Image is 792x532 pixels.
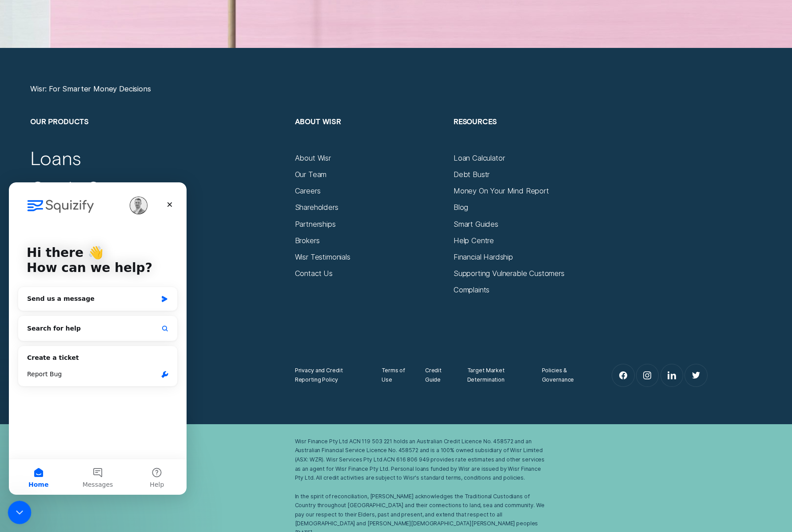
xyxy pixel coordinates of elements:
[9,182,187,495] iframe: Intercom live chat
[295,220,336,229] a: Partnerships
[13,184,165,200] div: Report Bug
[454,252,513,262] a: Financial Hardship
[30,146,81,170] a: Loans
[74,299,104,305] span: Messages
[295,170,327,179] a: Our Team
[454,285,490,295] a: Complaints
[295,154,331,163] a: About Wisr
[685,364,707,386] a: Twitter
[295,236,320,245] a: Brokers
[18,187,149,197] div: Report Bug
[30,117,286,154] h2: Our Products
[20,299,40,305] span: Home
[454,236,494,245] a: Help Centre
[295,117,445,154] h2: About Wisr
[295,203,338,212] a: Shareholders
[153,14,169,30] div: Close
[454,117,603,154] h2: Resources
[141,299,155,305] span: Help
[30,176,139,200] a: Credit Score
[59,277,118,312] button: Messages
[661,364,683,386] a: LinkedIn
[454,220,498,229] a: Smart Guides
[119,277,178,312] button: Help
[295,252,350,262] a: Wisr Testimonials
[454,269,565,278] a: Supporting Vulnerable Customers
[454,154,505,163] a: Loan Calculator
[382,366,409,384] a: Terms of Use
[454,203,468,212] a: Blog
[295,186,321,196] a: Careers
[30,84,151,94] a: Wisr: For Smarter Money Decisions
[454,170,490,179] a: Debt Bustr
[295,269,333,278] a: Contact Us
[542,366,587,384] a: Policies & Governance
[467,366,525,384] a: Target Market Determination
[612,364,634,386] a: Facebook
[454,186,549,196] a: Money On Your Mind Report
[637,364,659,386] a: Instagram
[425,366,451,384] a: Credit Guide
[8,501,32,524] iframe: Intercom live chat
[295,366,365,384] a: Privacy and Credit Reporting Policy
